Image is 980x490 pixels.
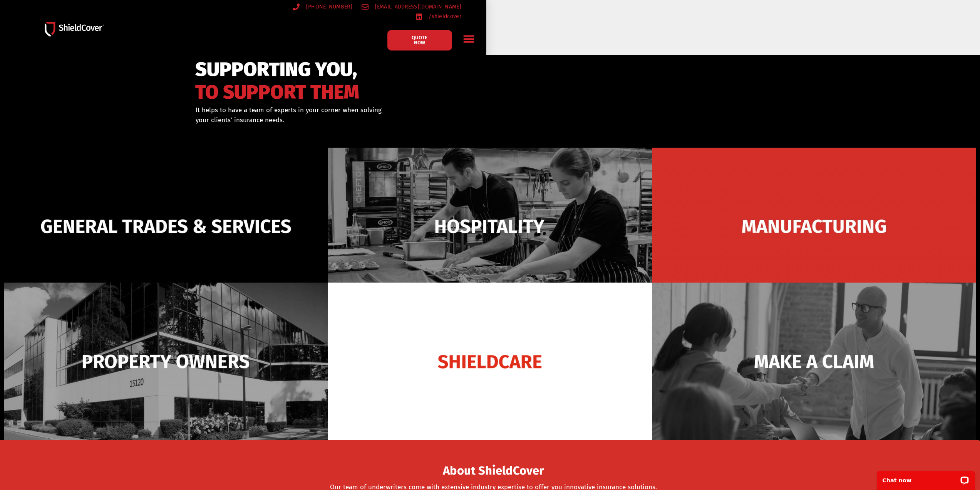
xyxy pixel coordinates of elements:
[387,30,452,51] a: QUOTE NOW
[443,466,544,476] span: About ShieldCover
[427,12,461,21] span: /shieldcover
[460,30,478,48] div: Menu Toggle
[304,2,352,12] span: [PHONE_NUMBER]
[45,22,104,37] img: Shield-Cover-Underwriting-Australia-logo-full
[443,468,544,476] a: About ShieldCover
[196,105,529,125] div: It helps to have a team of experts in your corner when solving
[293,2,352,12] a: [PHONE_NUMBER]
[415,12,461,21] a: /shieldcover
[362,2,461,12] a: [EMAIL_ADDRESS][DOMAIN_NAME]
[195,62,359,77] span: SUPPORTING YOU,
[872,466,980,490] iframe: LiveChat chat widget
[196,115,529,125] p: your clients’ insurance needs.
[373,2,461,12] span: [EMAIL_ADDRESS][DOMAIN_NAME]
[406,35,434,45] span: QUOTE NOW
